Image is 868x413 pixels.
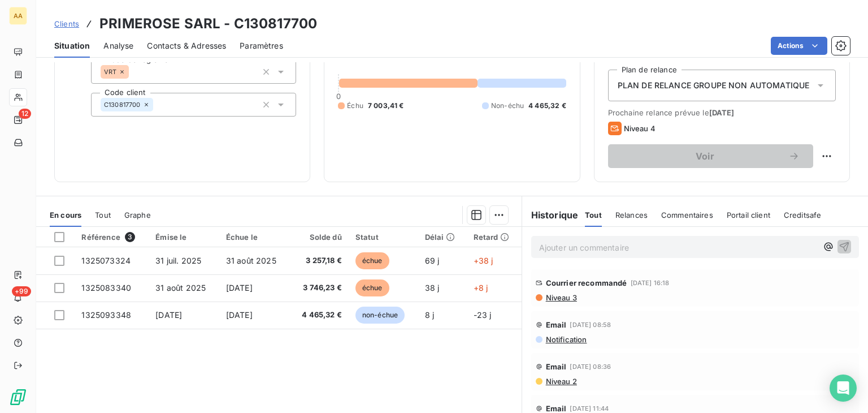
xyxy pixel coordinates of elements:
span: Analyse [103,40,133,51]
span: Courrier recommandé [546,278,627,287]
span: 1325083340 [81,283,131,292]
span: Non-échu [491,101,524,111]
span: +8 j [474,283,488,292]
span: 38 j [425,283,440,292]
span: 0 [336,92,341,101]
span: [DATE] 08:58 [570,321,611,328]
div: Référence [81,232,142,242]
span: 1325073324 [81,256,131,265]
span: Paramètres [240,40,283,51]
span: Email [546,362,567,371]
div: Échue le [226,233,283,242]
span: Creditsafe [784,210,822,220]
span: 69 j [425,256,440,265]
span: -23 j [474,310,492,320]
span: VRT [104,68,116,75]
button: Voir [608,144,813,168]
span: Niveau 3 [545,293,577,302]
div: Open Intercom Messenger [830,375,857,402]
span: Graphe [124,210,151,220]
span: Commentaires [661,210,713,220]
span: 8 j [425,310,434,320]
span: 7 003,41 € [368,101,404,111]
span: 4 465,32 € [528,101,566,111]
h3: PRIMEROSE SARL - C130817700 [99,14,317,34]
div: Émise le [155,233,212,242]
span: Niveau 2 [545,377,577,386]
span: +99 [12,286,31,296]
span: [DATE] [155,310,182,320]
div: Retard [474,233,515,242]
img: Logo LeanPay [9,388,27,406]
a: Clients [54,18,79,29]
span: Clients [54,19,79,28]
span: Email [546,404,567,413]
div: Solde dû [296,233,341,242]
span: [DATE] 11:44 [570,405,609,412]
span: C130817700 [104,101,141,108]
span: 31 juil. 2025 [155,256,201,265]
span: 12 [19,109,31,119]
div: Statut [355,233,411,242]
span: 3 257,18 € [296,255,341,266]
span: non-échue [355,307,405,324]
button: Actions [771,37,827,55]
span: 31 août 2025 [226,256,276,265]
span: Notification [545,335,587,344]
span: échue [355,252,389,269]
span: Portail client [727,210,770,220]
span: 3 746,23 € [296,282,341,294]
span: Voir [622,152,788,161]
input: Ajouter une valeur [153,100,162,110]
span: Email [546,320,567,329]
span: Contacts & Adresses [147,40,226,51]
input: Ajouter une valeur [129,67,138,77]
h6: Historique [522,208,579,222]
span: échue [355,279,389,296]
div: AA [9,7,27,25]
span: Niveau 4 [624,124,656,133]
span: 4 465,32 € [296,309,341,321]
span: 1325093348 [81,310,131,320]
span: +38 j [474,256,493,265]
span: [DATE] 08:36 [570,363,611,370]
span: Relances [615,210,648,220]
span: Tout [95,210,111,220]
span: 31 août 2025 [155,283,206,292]
span: Prochaine relance prévue le [608,108,836,117]
span: Situation [54,40,90,51]
span: [DATE] [226,310,253,320]
div: Délai [425,233,460,242]
span: Échu [347,101,363,111]
span: Tout [585,210,602,220]
span: 3 [125,232,135,242]
span: [DATE] [709,108,735,117]
span: En cours [50,210,81,220]
span: PLAN DE RELANCE GROUPE NON AUTOMATIQUE [618,80,810,91]
span: [DATE] [226,283,253,292]
span: [DATE] 16:18 [631,279,670,286]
